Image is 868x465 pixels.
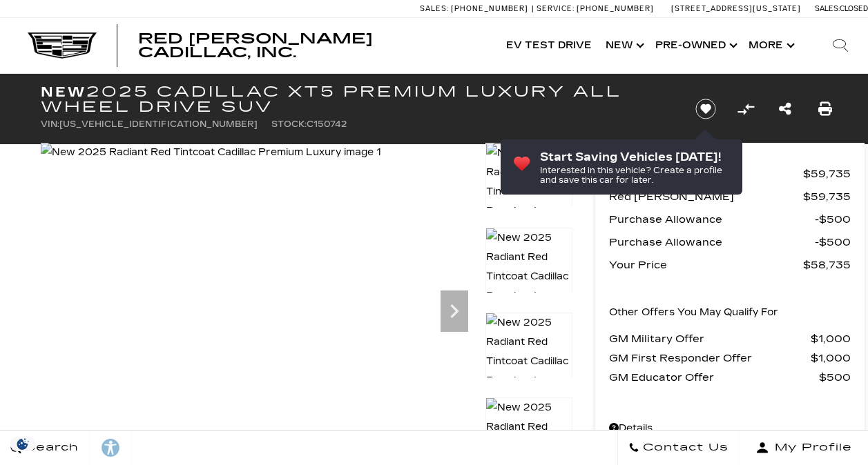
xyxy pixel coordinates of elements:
img: New 2025 Radiant Red Tintcoat Cadillac Premium Luxury image 1 [485,143,572,241]
p: Other Offers You May Qualify For [609,303,778,322]
img: Cadillac Dark Logo with Cadillac White Text [28,32,97,59]
span: Sales: [815,4,840,13]
a: Service: [PHONE_NUMBER] [532,5,657,12]
span: Stock: [271,119,307,129]
a: Contact Us [617,431,740,465]
img: Opt-Out Icon [7,437,39,451]
a: EV Test Drive [499,18,599,73]
a: Pre-Owned [648,18,742,73]
span: $1,000 [811,329,851,348]
span: Red [PERSON_NAME] Cadillac, Inc. [138,30,373,61]
img: New 2025 Radiant Red Tintcoat Cadillac Premium Luxury image 1 [41,143,381,162]
a: Your Price $58,735 [609,255,851,275]
span: $500 [815,210,851,229]
a: New [599,18,648,73]
a: Share this New 2025 Cadillac XT5 Premium Luxury All Wheel Drive SUV [779,99,791,119]
a: GM Military Offer $1,000 [609,329,851,348]
a: GM Educator Offer $500 [609,368,851,387]
span: C150742 [307,119,347,129]
a: Red [PERSON_NAME] $59,735 [609,187,851,206]
span: [PHONE_NUMBER] [451,4,528,13]
span: GM Military Offer [609,329,811,348]
button: Open user profile menu [740,431,868,465]
a: Red [PERSON_NAME] Cadillac, Inc. [138,32,485,59]
span: $58,735 [803,255,851,275]
span: Contact Us [639,438,729,457]
a: Print this New 2025 Cadillac XT5 Premium Luxury All Wheel Drive SUV [818,99,832,119]
a: Sales: [PHONE_NUMBER] [420,5,532,12]
span: Your Price [609,255,803,275]
button: More [742,18,799,73]
a: Details [609,419,851,438]
span: Closed [840,4,868,13]
span: My Profile [769,438,852,457]
span: GM Educator Offer [609,368,819,387]
section: Click to Open Cookie Consent Modal [7,437,39,451]
img: New 2025 Radiant Red Tintcoat Cadillac Premium Luxury image 3 [485,313,572,410]
h1: 2025 Cadillac XT5 Premium Luxury All Wheel Drive SUV [41,84,673,115]
span: Sales: [420,4,449,13]
span: GM First Responder Offer [609,348,811,368]
span: Red [PERSON_NAME] [609,187,803,206]
span: Purchase Allowance [609,232,815,252]
div: Next [441,290,468,332]
a: MSRP $59,735 [609,164,851,184]
span: $500 [819,368,851,387]
div: (13) Photos [51,425,137,458]
button: Compare vehicle [735,99,756,119]
a: GM First Responder Offer $1,000 [609,348,851,368]
span: MSRP [609,164,803,184]
span: Purchase Allowance [609,210,815,229]
span: $500 [815,232,851,252]
span: $1,000 [811,348,851,368]
a: [STREET_ADDRESS][US_STATE] [671,4,801,13]
strong: New [41,83,86,100]
button: Save vehicle [691,98,721,120]
span: $59,735 [803,187,851,206]
a: Purchase Allowance $500 [609,210,851,229]
span: VIN: [41,119,59,129]
span: $59,735 [803,164,851,184]
span: [PHONE_NUMBER] [577,4,654,13]
span: Search [21,438,79,457]
img: New 2025 Radiant Red Tintcoat Cadillac Premium Luxury image 2 [485,228,572,326]
span: Service: [537,4,575,13]
a: Purchase Allowance $500 [609,232,851,252]
span: [US_VEHICLE_IDENTIFICATION_NUMBER] [59,119,258,129]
